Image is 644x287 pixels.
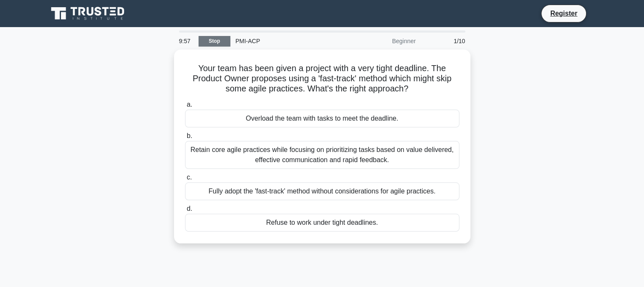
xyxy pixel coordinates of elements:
[347,33,421,50] div: Beginner
[184,63,460,94] h5: Your team has been given a project with a very tight deadline. The Product Owner proposes using a...
[199,36,230,47] a: Stop
[230,33,347,50] div: PMI-ACP
[187,101,192,108] span: a.
[185,214,459,232] div: Refuse to work under tight deadlines.
[185,110,459,127] div: Overload the team with tasks to meet the deadline.
[185,182,459,200] div: Fully adopt the 'fast-track' method without considerations for agile practices.
[187,132,192,139] span: b.
[187,174,192,181] span: c.
[421,33,470,50] div: 1/10
[545,8,582,19] a: Register
[174,33,199,50] div: 9:57
[187,205,192,212] span: d.
[185,141,459,169] div: Retain core agile practices while focusing on prioritizing tasks based on value delivered, effect...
